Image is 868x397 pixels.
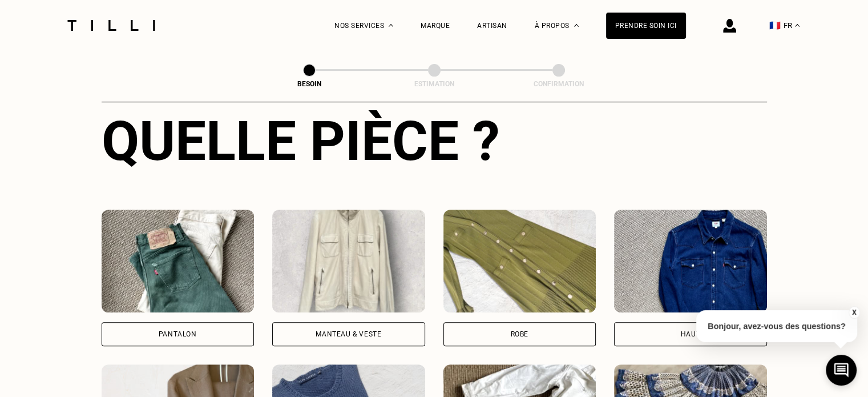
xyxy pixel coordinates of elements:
[606,13,686,39] a: Prendre soin ici
[272,210,425,312] img: Tilli retouche votre Manteau & Veste
[848,306,859,319] button: X
[477,22,507,30] a: Artisan
[389,24,393,27] img: Menu déroulant
[574,24,579,27] img: Menu déroulant à propos
[795,24,800,27] img: menu déroulant
[696,310,857,342] p: Bonjour, avez-vous des questions?
[502,80,616,88] div: Confirmation
[102,210,255,312] img: Tilli retouche votre Pantalon
[421,22,450,30] a: Marque
[681,331,700,338] div: Haut
[511,331,528,338] div: Robe
[377,80,491,88] div: Estimation
[769,20,781,31] span: 🇫🇷
[159,331,197,338] div: Pantalon
[723,19,736,33] img: icône connexion
[443,210,596,312] img: Tilli retouche votre Robe
[63,20,159,31] img: Logo du service de couturière Tilli
[614,210,767,312] img: Tilli retouche votre Haut
[102,109,767,173] div: Quelle pièce ?
[252,80,366,88] div: Besoin
[316,331,381,338] div: Manteau & Veste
